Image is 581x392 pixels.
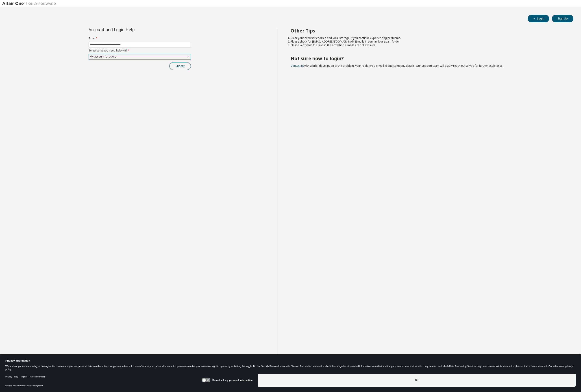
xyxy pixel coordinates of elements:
[291,64,304,68] a: Contact us
[291,28,565,34] h2: Other Tips
[291,36,565,40] li: Clear your browser cookies and local storage, if you continue experiencing problems.
[89,28,170,31] div: Account and Login Help
[291,43,565,47] li: Please verify that the links in the activation e-mails are not expired.
[2,1,58,6] img: Altair One
[552,15,573,22] button: Sign Up
[89,54,191,59] div: My account is locked
[89,54,117,59] div: My account is locked
[528,15,549,22] button: Login
[169,62,191,70] button: Submit
[89,49,191,52] label: Select what you need help with
[291,40,565,43] li: Please check for [EMAIL_ADDRESS][DOMAIN_NAME] mails in your junk or spam folder.
[291,64,503,68] span: with a brief description of the problem, your registered e-mail id and company details. Our suppo...
[291,56,565,61] h2: Not sure how to login?
[89,37,191,40] label: Email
